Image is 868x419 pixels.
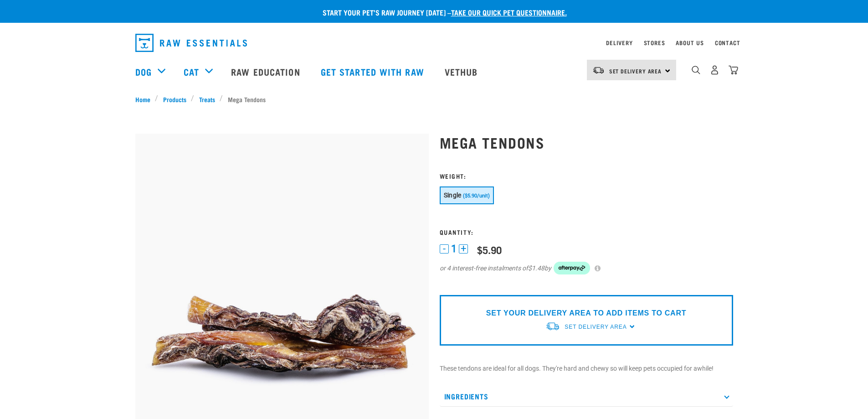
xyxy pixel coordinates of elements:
a: Vethub [436,53,489,90]
span: Single [444,191,462,199]
a: Treats [194,94,220,104]
nav: dropdown navigation [128,30,740,56]
button: + [459,244,468,253]
img: home-icon-1@2x.png [692,66,700,74]
span: 1 [451,244,457,253]
a: Products [158,94,191,104]
a: Contact [715,41,740,44]
a: Home [135,94,155,104]
img: van-moving.png [592,66,605,74]
span: ($5.90/unit) [463,193,490,199]
nav: breadcrumbs [135,94,733,104]
img: van-moving.png [545,321,560,331]
h1: Mega Tendons [440,134,733,150]
h3: Weight: [440,172,733,179]
a: Dog [135,65,152,78]
img: Raw Essentials Logo [135,34,247,52]
span: Set Delivery Area [609,69,662,72]
span: Set Delivery Area [565,324,627,330]
p: These tendons are ideal for all dogs. They're hard and chewy so will keep pets occupied for awhile! [440,364,733,373]
a: take our quick pet questionnaire. [451,10,567,14]
a: Raw Education [222,53,311,90]
img: home-icon@2x.png [729,65,738,75]
button: Single ($5.90/unit) [440,186,494,204]
a: Delivery [606,41,632,44]
img: Afterpay [554,262,590,274]
a: Stores [644,41,665,44]
p: SET YOUR DELIVERY AREA TO ADD ITEMS TO CART [486,308,686,319]
div: $5.90 [477,244,502,255]
button: - [440,244,449,253]
a: About Us [676,41,704,44]
h3: Quantity: [440,228,733,235]
p: Ingredients [440,386,733,407]
a: Cat [184,65,199,78]
span: $1.48 [528,264,544,273]
img: user.png [710,65,719,75]
a: Get started with Raw [312,53,436,90]
div: or 4 interest-free instalments of by [440,262,733,274]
